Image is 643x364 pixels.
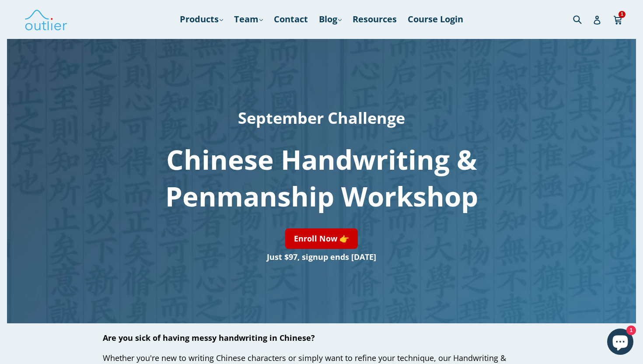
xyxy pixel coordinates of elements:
input: Search [571,10,595,28]
a: Resources [348,11,401,27]
inbox-online-store-chat: Shopify online store chat [605,329,636,357]
h2: September Challenge [101,102,542,134]
span: 1 [619,11,626,17]
span: Are you sick of having messy handwriting in Chinese? [103,332,315,343]
a: Enroll Now 👉 [285,228,358,249]
a: Blog [315,11,346,27]
a: Course Login [403,11,468,27]
a: Products [175,11,227,27]
a: 1 [613,9,623,29]
img: Outlier Linguistics [24,7,68,32]
a: Contact [269,11,312,27]
h1: Chinese Handwriting & Penmanship Workshop [101,141,542,214]
a: Team [230,11,267,27]
h3: Just $97, signup ends [DATE] [101,249,542,265]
